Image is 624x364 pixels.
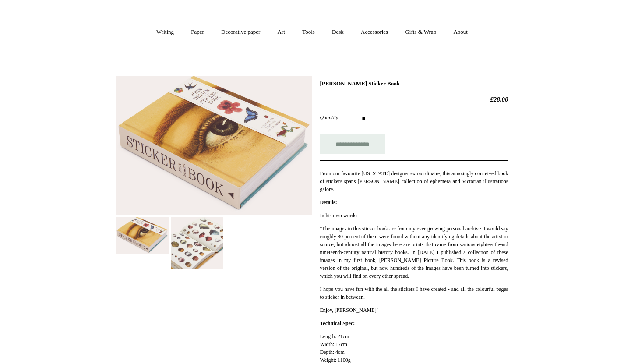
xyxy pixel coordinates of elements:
[320,80,508,87] h1: [PERSON_NAME] Sticker Book
[320,95,508,103] h2: £28.00
[320,285,508,301] p: I hope you have fun with the all the stickers I have created - and all the colourful pages to sti...
[320,225,508,280] p: "The images in this sticker book are from my ever-growing personal archive. I would say roughly 8...
[445,21,476,44] a: About
[397,21,444,44] a: Gifts & Wrap
[353,21,396,44] a: Accessories
[116,217,169,254] img: John Derian Sticker Book
[148,21,182,44] a: Writing
[171,217,223,269] img: John Derian Sticker Book
[320,170,508,192] span: From our favourite [US_STATE] designer extraordinaire, this amazingly conceived book of stickers ...
[320,306,508,314] p: Enjoy, [PERSON_NAME]"
[320,212,508,219] p: In his own words:
[213,21,268,44] a: Decorative paper
[320,320,355,326] strong: Technical Spec:
[116,76,312,215] img: John Derian Sticker Book
[270,21,293,44] a: Art
[183,21,212,44] a: Paper
[320,199,337,205] strong: Details:
[294,21,323,44] a: Tools
[320,113,355,121] label: Quantity
[324,21,352,44] a: Desk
